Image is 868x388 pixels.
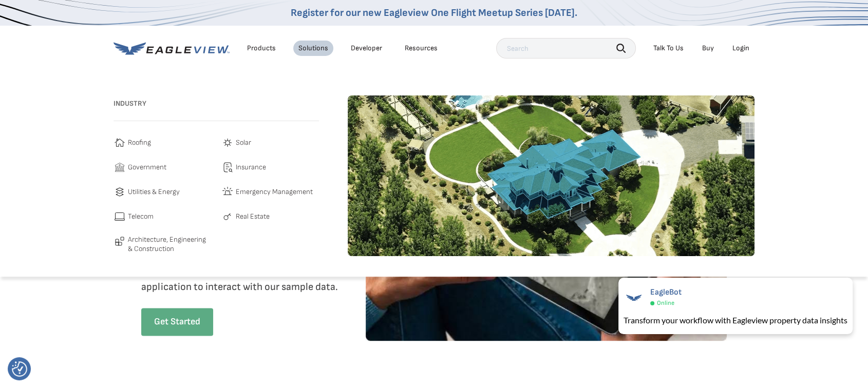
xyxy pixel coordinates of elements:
[221,186,319,198] a: Emergency Management
[221,161,234,173] img: insurance-icon.svg
[128,161,166,173] span: Government
[236,210,270,223] span: Real Estate
[348,95,754,256] img: roofing-image-1.webp
[405,44,438,53] div: Resources
[141,308,213,336] a: Get Started
[12,361,27,377] button: Consent Preferences
[236,137,251,149] span: Solar
[114,161,211,173] a: Government
[114,137,126,149] img: roofing-icon.svg
[624,287,644,308] img: EagleBot
[221,137,234,149] img: solar-icon.svg
[221,210,319,223] a: Real Estate
[247,44,276,53] div: Products
[236,186,313,198] span: Emergency Management
[114,137,211,149] a: Roofing
[128,186,180,198] span: Utilities & Energy
[114,235,126,247] img: architecture-icon.svg
[221,186,234,198] img: emergency-icon.svg
[12,361,27,377] img: Revisit consent button
[114,161,126,173] img: government-icon.svg
[128,235,211,253] span: Architecture, Engineering & Construction
[221,137,319,149] a: Solar
[114,186,126,198] img: utilities-icon.svg
[702,44,714,53] a: Buy
[653,44,684,53] div: Talk To Us
[114,210,211,223] a: Telecom
[496,38,636,59] input: Search
[114,95,319,112] h3: Industry
[657,299,674,307] span: Online
[650,287,682,297] span: EagleBot
[114,235,211,253] a: Architecture, Engineering & Construction
[221,161,319,173] a: Insurance
[732,44,749,53] div: Login
[221,210,234,223] img: real-estate-icon.svg
[128,137,151,149] span: Roofing
[114,186,211,198] a: Utilities & Energy
[128,210,154,223] span: Telecom
[298,44,328,53] div: Solutions
[236,161,266,173] span: Insurance
[624,314,847,326] div: Transform your workflow with Eagleview property data insights
[291,7,577,19] a: Register for our new Eagleview One Flight Meetup Series [DATE].
[114,210,126,223] img: telecom-icon.svg
[351,44,382,53] a: Developer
